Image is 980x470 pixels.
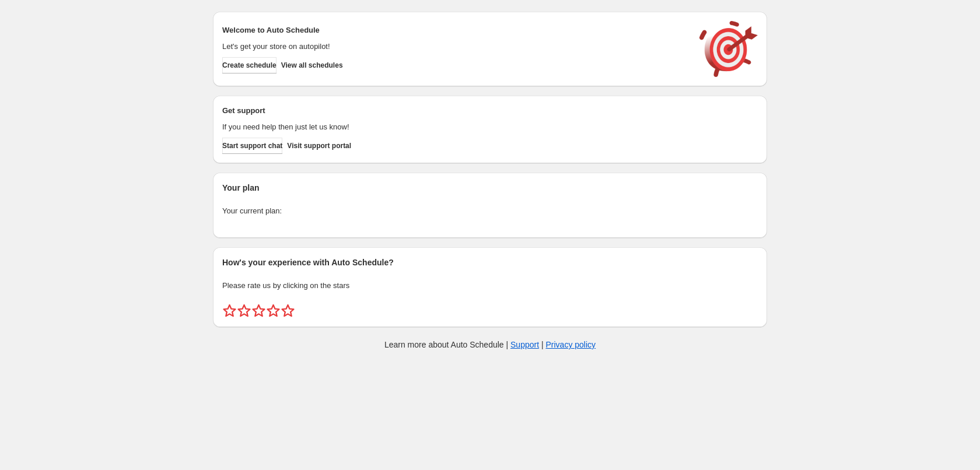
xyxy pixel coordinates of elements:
[222,280,758,292] p: Please rate us by clicking on the stars
[281,61,343,70] span: View all schedules
[510,340,539,349] a: Support
[222,41,688,52] p: Let's get your store on autopilot!
[222,24,688,36] h2: Welcome to Auto Schedule
[222,57,276,73] button: Create schedule
[287,138,351,154] a: Visit support portal
[384,339,596,350] p: Learn more about Auto Schedule | |
[222,121,688,133] p: If you need help then just let us know!
[222,182,758,194] h2: Your plan
[546,340,596,349] a: Privacy policy
[222,105,688,117] h2: Get support
[222,141,282,150] span: Start support chat
[222,138,282,154] a: Start support chat
[222,205,758,217] p: Your current plan:
[222,257,758,268] h2: How's your experience with Auto Schedule?
[222,61,276,70] span: Create schedule
[287,141,351,150] span: Visit support portal
[281,57,343,73] button: View all schedules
